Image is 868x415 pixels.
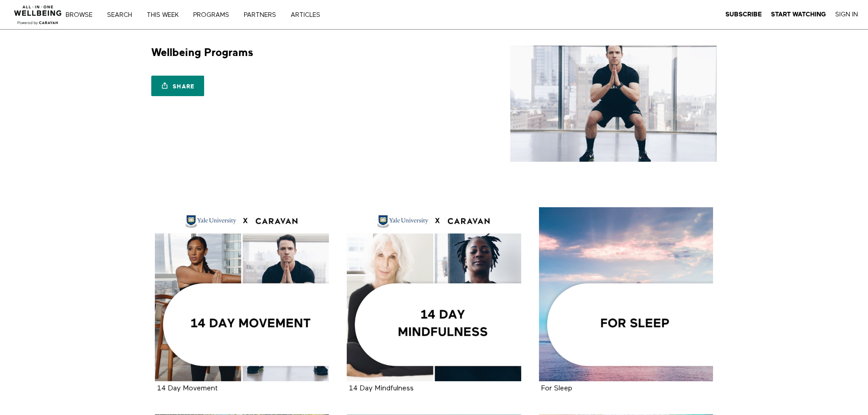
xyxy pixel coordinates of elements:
a: Start Watching [771,10,826,19]
h1: Wellbeing Programs [151,46,253,60]
a: PROGRAMS [190,12,239,18]
strong: Start Watching [771,11,826,18]
a: 14 Day Mindfulness [347,207,521,382]
nav: Primary [72,10,339,19]
a: 14 Day Movement [157,385,218,392]
a: Browse [62,12,102,18]
a: 14 Day Mindfulness [349,385,414,392]
a: Subscribe [725,10,762,19]
a: Share [151,76,204,96]
a: For Sleep [539,207,714,382]
a: For Sleep [541,385,572,392]
a: Search [104,12,142,18]
img: Wellbeing Programs [510,46,717,162]
a: THIS WEEK [144,12,188,18]
a: ARTICLES [288,12,330,18]
strong: Subscribe [725,11,762,18]
a: PARTNERS [241,12,286,18]
a: 14 Day Movement [155,207,329,382]
a: Sign In [835,10,858,19]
